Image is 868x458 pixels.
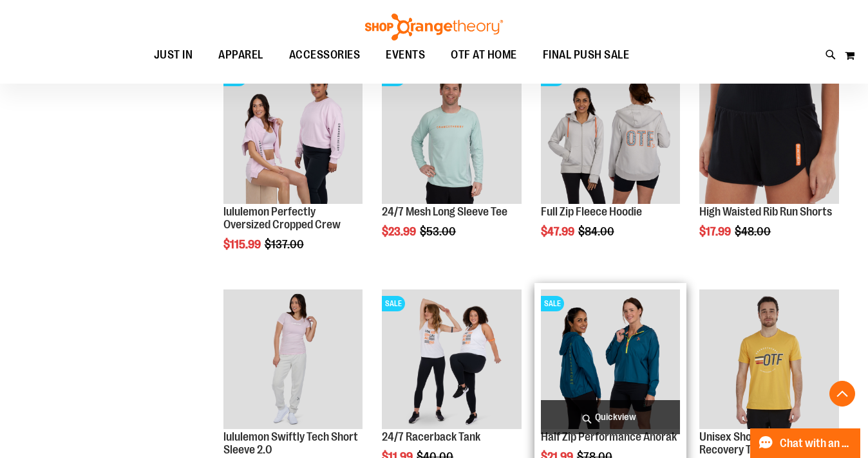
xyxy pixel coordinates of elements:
span: $53.00 [420,225,458,238]
span: APPAREL [218,41,263,69]
a: High Waisted Rib Run Shorts [699,205,832,218]
span: SALE [541,296,564,311]
a: Product image for Unisex Short Sleeve Recovery Tee [699,289,839,431]
span: $137.00 [265,238,306,251]
span: Chat with an Expert [780,437,853,450]
span: ACCESSORIES [289,41,361,69]
span: SALE [382,296,405,311]
a: Half Zip Performance Anorak [541,430,677,443]
a: Full Zip Fleece Hoodie [541,205,642,218]
span: $48.00 [735,225,773,238]
span: $23.99 [382,225,418,238]
div: product [375,58,528,270]
a: Main Image of 1457091SALE [541,64,681,206]
a: Quickview [541,400,681,434]
a: High Waisted Rib Run Shorts [699,64,839,206]
img: Main Image of 1457095 [382,64,522,204]
button: Back To Top [829,381,855,407]
a: 24/7 Racerback TankSALE [382,289,522,431]
img: High Waisted Rib Run Shorts [699,64,839,204]
span: $115.99 [223,238,263,251]
span: $84.00 [578,225,616,238]
img: Half Zip Performance Anorak [541,289,681,429]
a: 24/7 Racerback Tank [382,430,480,443]
span: JUST IN [154,41,193,69]
img: lululemon Swiftly Tech Short Sleeve 2.0 [223,289,363,429]
div: product [217,58,370,283]
span: OTF AT HOME [451,41,517,69]
span: $17.99 [699,225,733,238]
span: $47.99 [541,225,576,238]
img: 24/7 Racerback Tank [382,289,522,429]
div: product [693,58,845,270]
a: lululemon Swiftly Tech Short Sleeve 2.0 [223,430,358,456]
a: 24/7 Mesh Long Sleeve Tee [382,205,507,218]
div: product [534,58,687,270]
img: Shop Orangetheory [363,14,505,41]
span: EVENTS [386,41,425,69]
a: Main Image of 1457095SALE [382,64,522,206]
span: FINAL PUSH SALE [543,41,630,69]
img: Product image for Unisex Short Sleeve Recovery Tee [699,289,839,429]
a: Unisex Short Sleeve Recovery Tee [699,430,794,456]
img: lululemon Perfectly Oversized Cropped Crew [223,64,363,204]
img: Main Image of 1457091 [541,64,681,204]
a: lululemon Perfectly Oversized Cropped CrewSALE [223,64,363,206]
a: Half Zip Performance AnorakSALE [541,289,681,431]
a: lululemon Swiftly Tech Short Sleeve 2.0 [223,289,363,431]
button: Chat with an Expert [750,428,861,458]
a: lululemon Perfectly Oversized Cropped Crew [223,205,341,231]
